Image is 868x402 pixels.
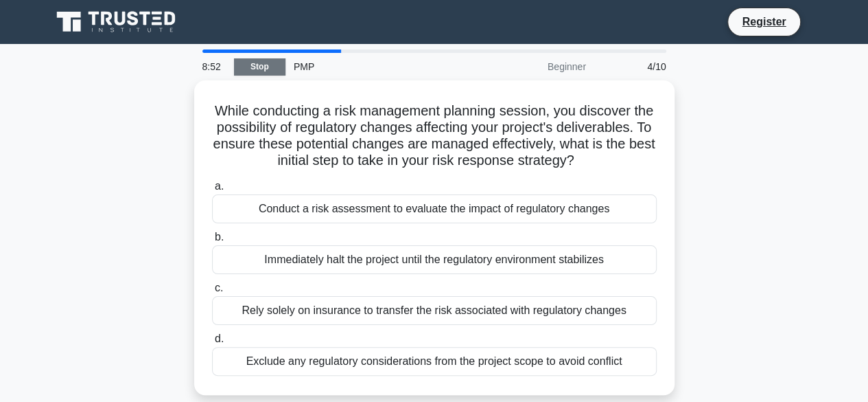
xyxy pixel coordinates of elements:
div: 4/10 [594,53,675,80]
h5: While conducting a risk management planning session, you discover the possibility of regulatory c... [211,102,658,170]
a: Stop [234,58,285,76]
div: Exclude any regulatory considerations from the project scope to avoid conflict [212,347,657,376]
a: Register [734,13,794,30]
div: Rely solely on insurance to transfer the risk associated with regulatory changes [212,296,657,325]
span: d. [215,333,224,344]
div: Conduct a risk assessment to evaluate the impact of regulatory changes [212,194,657,223]
div: PMP [285,53,474,80]
div: Immediately halt the project until the regulatory environment stabilizes [212,245,657,274]
div: Beginner [474,53,594,80]
span: c. [215,282,223,293]
div: 8:52 [194,53,234,80]
span: b. [215,231,224,243]
span: a. [215,180,224,192]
